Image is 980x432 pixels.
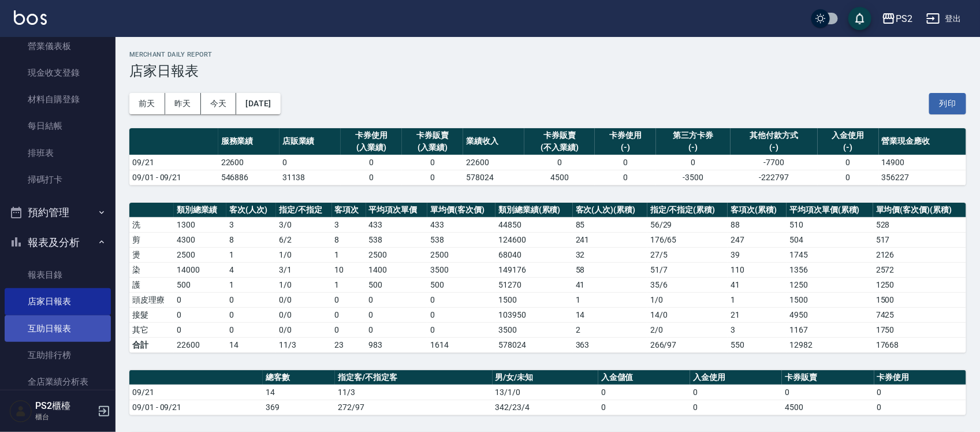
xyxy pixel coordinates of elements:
td: 剪 [129,232,174,247]
td: 0 [818,170,879,185]
td: 8 [226,232,276,247]
td: 14000 [174,262,226,277]
th: 客項次(累積) [728,203,787,218]
td: 14900 [879,155,966,170]
td: 3500 [427,262,495,277]
button: 報表及分析 [5,228,111,258]
th: 男/女/未知 [493,370,598,385]
td: 0 [226,322,276,337]
td: 500 [366,277,428,292]
td: 266/97 [647,337,728,352]
td: 09/21 [129,155,218,170]
td: 110 [728,262,787,277]
td: 1 / 0 [276,247,331,262]
th: 指定客/不指定客 [335,370,493,385]
td: 32 [573,247,647,262]
th: 店販業績 [280,128,341,155]
td: 44850 [495,217,573,232]
td: 504 [787,232,873,247]
td: 546886 [218,170,280,185]
td: 58 [573,262,647,277]
td: 1 [332,247,366,262]
td: 538 [366,232,428,247]
td: 2500 [366,247,428,262]
h5: PS2櫃檯 [35,400,94,412]
td: 2500 [427,247,495,262]
td: 0 [402,170,463,185]
p: 櫃台 [35,412,94,422]
td: 272/97 [335,400,493,415]
th: 指定/不指定 [276,203,331,218]
a: 店家日報表 [5,288,111,315]
td: 護 [129,277,174,292]
td: 11/3 [335,385,493,400]
div: PS2 [896,12,912,26]
div: 入金使用 [821,129,876,141]
th: 客項次 [332,203,366,218]
img: Logo [14,10,47,25]
a: 掃碼打卡 [5,166,111,193]
div: 卡券使用 [598,129,653,141]
td: 88 [728,217,787,232]
th: 營業現金應收 [879,128,966,155]
td: 14 [226,337,276,352]
td: -7700 [731,155,818,170]
div: 卡券使用 [344,129,399,141]
td: 103950 [495,307,573,322]
td: 1167 [787,322,873,337]
td: 6 / 2 [276,232,331,247]
th: 總客數 [263,370,335,385]
td: 2126 [873,247,966,262]
a: 營業儀表板 [5,33,111,59]
td: 35 / 6 [647,277,728,292]
td: 510 [787,217,873,232]
td: 1 [332,277,366,292]
div: 第三方卡券 [659,129,728,141]
td: 09/01 - 09/21 [129,170,218,185]
td: 燙 [129,247,174,262]
div: (入業績) [405,141,460,154]
td: 1400 [366,262,428,277]
td: 頭皮理療 [129,292,174,307]
td: 0 [332,292,366,307]
td: 983 [366,337,428,352]
td: 3 [728,322,787,337]
table: a dense table [129,370,966,415]
td: 1250 [873,277,966,292]
td: 1 [226,277,276,292]
td: 0 [427,292,495,307]
a: 排班表 [5,140,111,166]
td: 1750 [873,322,966,337]
td: 0 [690,400,782,415]
th: 業績收入 [463,128,524,155]
a: 互助日報表 [5,315,111,342]
td: 1250 [787,277,873,292]
td: 其它 [129,322,174,337]
td: 洗 [129,217,174,232]
td: 3 [332,217,366,232]
div: (不入業績) [527,141,592,154]
button: save [848,7,871,30]
td: 0 [595,170,656,185]
td: 接髮 [129,307,174,322]
td: 550 [728,337,787,352]
td: 0 [595,155,656,170]
td: 3 / 0 [276,217,331,232]
td: 3 / 1 [276,262,331,277]
button: 今天 [201,93,237,114]
table: a dense table [129,203,966,353]
th: 服務業績 [218,128,280,155]
td: 1614 [427,337,495,352]
td: 0 [782,385,874,400]
a: 全店業績分析表 [5,368,111,395]
td: 1 / 0 [647,292,728,307]
td: 4500 [524,170,595,185]
td: 39 [728,247,787,262]
td: 1500 [495,292,573,307]
td: 1 / 0 [276,277,331,292]
a: 報表目錄 [5,262,111,288]
td: 0 [174,322,226,337]
td: 14 / 0 [647,307,728,322]
th: 卡券使用 [874,370,966,385]
td: 染 [129,262,174,277]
